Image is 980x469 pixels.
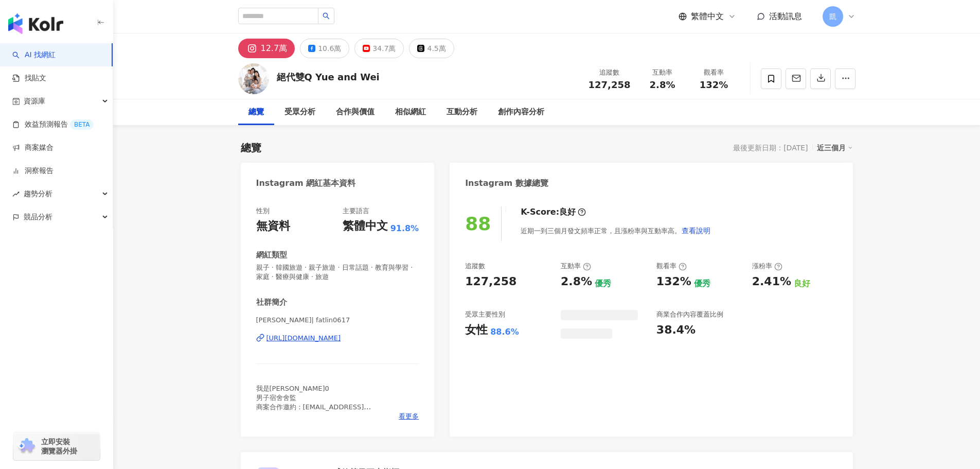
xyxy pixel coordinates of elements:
span: 資源庫 [24,90,45,113]
div: 受眾主要性別 [465,310,505,319]
span: rise [12,190,20,198]
a: 商案媒合 [12,143,54,153]
button: 12.7萬 [238,39,295,58]
button: 34.7萬 [354,39,404,58]
a: searchAI 找網紅 [12,50,56,60]
div: 受眾分析 [284,106,315,118]
div: 2.41% [752,274,791,290]
div: 觀看率 [694,67,734,78]
div: 社群簡介 [256,297,287,308]
div: 良好 [559,206,576,218]
div: 良好 [794,278,810,289]
div: 4.5萬 [427,41,446,56]
div: 88 [465,213,491,234]
div: 網紅類型 [256,250,287,260]
span: 2.8% [650,80,675,90]
a: 效益預測報告BETA [12,119,94,130]
span: 我是[PERSON_NAME]0 男子宿舍舍監 商案合作邀約：[EMAIL_ADDRESS][DOMAIN_NAME] Yt頻道「絕代雙Q」 老公 @oooliuooo 大兒子 @miniqli... [256,385,372,467]
span: 親子 · 韓國旅遊 · 親子旅遊 · 日常話題 · 教育與學習 · 家庭 · 醫療與健康 · 旅遊 [256,263,419,282]
div: 總覽 [241,141,261,155]
span: 競品分析 [24,205,52,229]
span: 查看說明 [682,227,710,235]
img: logo [8,13,63,34]
img: chrome extension [16,438,37,455]
div: 追蹤數 [589,67,631,78]
div: 互動分析 [447,106,477,118]
span: [PERSON_NAME]| fatlin0617 [256,316,419,325]
a: 找貼文 [12,73,46,83]
a: 洞察報告 [12,166,54,176]
div: 性別 [256,206,270,216]
div: 互動率 [561,262,591,271]
div: 38.4% [656,322,696,338]
span: 看更多 [399,412,419,421]
div: 34.7萬 [372,41,396,56]
div: 132% [656,274,691,290]
div: 合作與價值 [336,106,375,118]
span: 趨勢分析 [24,182,52,205]
span: 繁體中文 [691,11,724,22]
div: Instagram 數據總覽 [465,178,548,189]
div: K-Score : [521,206,586,218]
div: 追蹤數 [465,262,485,271]
div: 近期一到三個月發文頻率正常，且漲粉率與互動率高。 [521,220,711,241]
div: 主要語言 [343,206,369,216]
img: KOL Avatar [238,63,269,94]
div: 女性 [465,322,488,338]
div: 2.8% [561,274,592,290]
div: 創作內容分析 [498,106,544,118]
div: 12.7萬 [261,41,288,56]
a: [URL][DOMAIN_NAME] [256,334,419,343]
div: 觀看率 [656,262,687,271]
span: search [323,12,330,20]
button: 查看說明 [681,220,711,241]
div: 繁體中文 [343,218,388,234]
div: 優秀 [694,278,710,289]
button: 10.6萬 [300,39,349,58]
span: 132% [700,80,728,90]
div: [URL][DOMAIN_NAME] [266,334,341,343]
div: 商業合作內容覆蓋比例 [656,310,723,319]
div: 127,258 [465,274,516,290]
span: 活動訊息 [769,11,802,21]
div: 互動率 [643,67,682,78]
button: 4.5萬 [409,39,454,58]
div: 無資料 [256,218,290,234]
div: 88.6% [490,326,519,338]
div: 相似網紅 [395,106,426,118]
span: 立即安裝 瀏覽器外掛 [41,437,77,456]
div: 近三個月 [817,141,853,154]
div: 總覽 [248,106,264,118]
div: 漲粉率 [752,262,782,271]
span: 127,258 [589,79,631,90]
span: 凱 [829,11,836,22]
div: 絕代雙Q Yue and Wei [277,71,380,83]
div: 優秀 [595,278,611,289]
div: 最後更新日期：[DATE] [733,144,808,152]
div: 10.6萬 [318,41,341,56]
div: Instagram 網紅基本資料 [256,178,356,189]
span: 91.8% [390,223,419,234]
a: chrome extension立即安裝 瀏覽器外掛 [13,432,100,460]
